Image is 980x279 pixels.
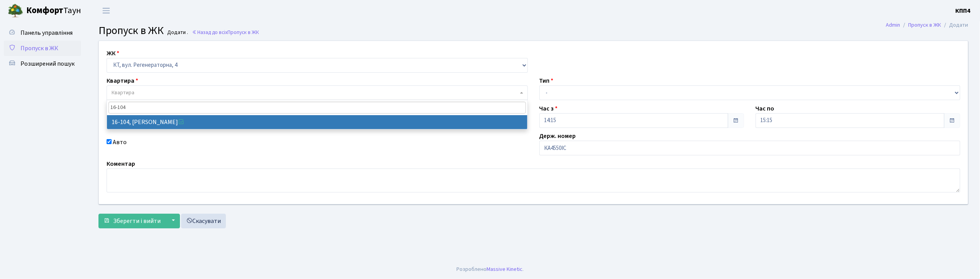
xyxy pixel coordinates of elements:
b: КПП4 [956,7,971,15]
b: Комфорт [26,4,63,17]
label: Час з [539,104,558,113]
li: 16-104, [PERSON_NAME] [107,115,527,129]
img: logo.png [8,3,23,19]
a: Назад до всіхПропуск в ЖК [192,29,259,36]
label: Коментар [107,159,135,168]
button: Зберегти і вийти [98,214,166,228]
label: Квартира [107,76,138,85]
span: Розширений пошук [20,60,75,68]
span: Таун [26,4,81,17]
nav: breadcrumb [875,17,980,33]
small: Додати . [166,29,188,36]
a: Панель управління [4,25,81,41]
label: Тип [539,76,554,85]
span: Панель управління [20,29,73,37]
span: Пропуск в ЖК [20,44,58,53]
a: Скасувати [181,214,226,228]
span: Зберегти і вийти [113,217,161,225]
a: Пропуск в ЖК [909,21,941,29]
a: КПП4 [956,6,971,15]
label: ЖК [107,49,119,58]
a: Admin [886,21,900,29]
span: Пропуск в ЖК [227,29,259,36]
label: Авто [113,138,127,147]
a: Massive Kinetic [487,265,522,273]
a: Пропуск в ЖК [4,41,81,56]
a: Розширений пошук [4,56,81,71]
span: Квартира [112,89,134,97]
button: Переключити навігацію [97,4,116,17]
li: Додати [941,21,968,29]
label: Час по [756,104,775,113]
div: Розроблено . [456,265,524,274]
input: АА1234АА [539,141,961,155]
label: Держ. номер [539,131,576,141]
span: Пропуск в ЖК [98,23,164,38]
